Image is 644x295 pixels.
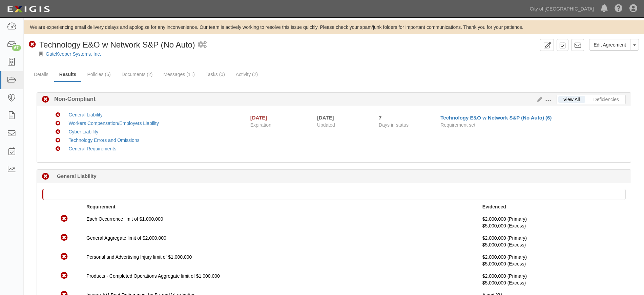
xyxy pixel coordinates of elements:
[86,254,192,260] span: Personal and Advertising Injury limit of $1,000,000
[86,216,163,222] span: Each Occurrence limit of $1,000,000
[56,138,60,143] i: Non-Compliant
[379,122,409,128] span: Days in status
[535,97,542,102] a: Edit Results
[86,204,116,209] strong: Requirement
[198,41,207,49] i: 1 scheduled workflow
[56,147,60,151] i: Non-Compliant
[68,129,98,134] a: Cyber Liability
[482,204,506,209] strong: Evidenced
[29,39,195,51] div: Technology E&O w Network S&P (No Auto)
[250,122,312,128] span: Expiration
[615,5,623,13] i: Help Center - Complianz
[86,235,166,241] span: General Aggregate limit of $2,000,000
[5,3,52,15] img: logo-5460c22ac91f19d4615b14bd174203de0afe785f0fc80cf4dbbc73dc1793850b.png
[57,172,97,180] b: General Liability
[24,24,644,31] div: We are experiencing email delivery delays and apologize for any inconvenience. Our team is active...
[12,45,21,51] div: 67
[82,68,116,81] a: Policies (6)
[482,242,526,247] span: Policy #CUE 6081593155 Insurer: Transportation Insurance Company
[482,261,526,266] span: Policy #CUE 6081593155 Insurer: Transportation Insurance Company
[61,253,68,260] i: Non-Compliant
[29,41,36,48] i: Non-Compliant
[86,273,220,279] span: Products - Completed Operations Aggregate limit of $1,000,000
[61,234,68,241] i: Non-Compliant
[29,68,54,81] a: Details
[482,235,621,248] p: $2,000,000 (Primary)
[588,96,624,103] a: Deficiencies
[201,68,230,81] a: Tasks (0)
[39,40,195,49] span: Technology E&O w Network S&P (No Auto)
[42,173,49,180] i: Non-Compliant 7 days (since 08/26/2025)
[56,130,60,134] i: Non-Compliant
[482,254,621,267] p: $2,000,000 (Primary)
[68,121,159,126] a: Workers Compensation/Employers Liability
[558,96,585,103] a: View All
[482,223,526,228] span: Policy #CUE 6081593155 Insurer: Transportation Insurance Company
[61,215,68,222] i: Non-Compliant
[56,113,60,117] i: Non-Compliant
[46,51,101,57] a: GateKeeper Systems, Inc.
[42,96,49,103] i: Non-Compliant
[250,114,267,121] div: [DATE]
[317,114,369,121] div: [DATE]
[158,68,200,81] a: Messages (11)
[117,68,158,81] a: Documents (2)
[589,39,630,51] a: Edit Agreement
[482,273,621,286] p: $2,000,000 (Primary)
[54,68,82,82] a: Results
[482,280,526,285] span: Policy #CUE 6081593155 Insurer: Transportation Insurance Company
[56,121,60,126] i: Non-Compliant
[49,95,96,103] b: Non-Compliant
[482,216,621,229] p: $2,000,000 (Primary)
[526,2,597,16] a: City of [GEOGRAPHIC_DATA]
[231,68,263,81] a: Activity (2)
[61,272,68,279] i: Non-Compliant
[379,114,435,121] div: Since 08/26/2025
[440,115,552,121] a: Technology E&O w Network S&P (No Auto) (6)
[68,146,116,151] a: General Requirements
[317,122,335,128] span: Updated
[68,112,102,117] a: General Liability
[440,122,475,128] span: Requirement set
[68,137,139,143] a: Technology Errors and Omissions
